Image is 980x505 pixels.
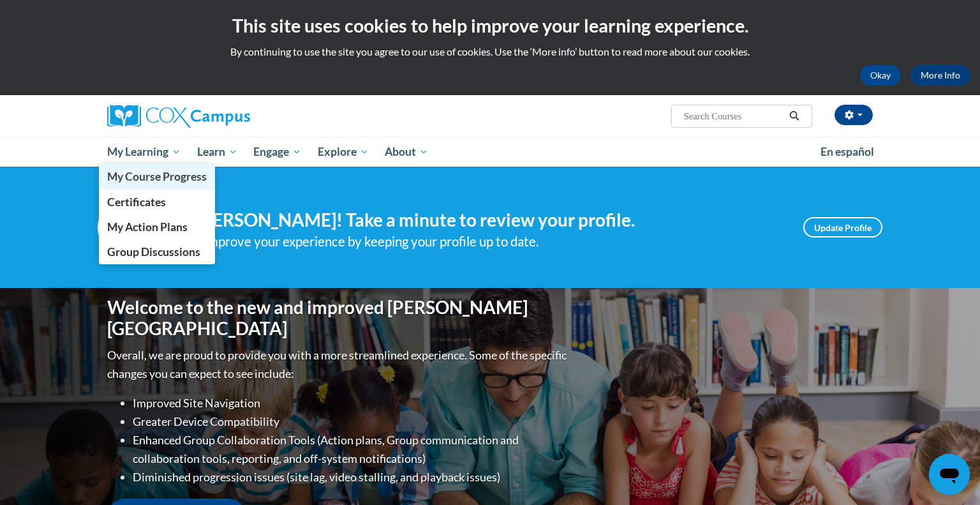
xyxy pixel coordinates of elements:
[10,45,970,59] p: By continuing to use the site you agree to our use of cookies. Use the ‘More info’ button to read...
[107,144,181,160] span: My Learning
[99,239,215,264] a: Group Discussions
[683,109,785,124] input: Search Courses
[385,144,428,160] span: About
[133,431,570,468] li: Enhanced Group Collaboration Tools (Action plans, Group communication and collaboration tools, re...
[174,209,784,231] h4: Hi [PERSON_NAME]! Take a minute to review your profile.
[133,412,570,431] li: Greater Device Compatibility
[107,220,188,234] span: My Action Plans
[835,105,873,125] button: Account Settings
[99,215,215,239] a: My Action Plans
[107,105,350,128] a: Cox Campus
[803,217,882,237] a: Update Profile
[107,297,570,340] h1: Welcome to the new and improved [PERSON_NAME][GEOGRAPHIC_DATA]
[318,144,369,160] span: Explore
[10,13,970,38] h2: This site uses cookies to help improve your learning experience.
[133,468,570,486] li: Diminished progression issues (site lag, video stalling, and playback issues)
[189,137,246,167] a: Learn
[107,195,166,209] span: Certificates
[133,394,570,412] li: Improved Site Navigation
[107,346,570,383] p: Overall, we are proud to provide you with a more streamlined experience. Some of the specific cha...
[98,199,155,256] img: Profile Image
[107,105,250,128] img: Cox Campus
[107,170,207,183] span: My Course Progress
[99,190,215,215] a: Certificates
[99,137,189,167] a: My Learning
[174,231,784,252] div: Help improve your experience by keeping your profile up to date.
[820,145,874,158] span: En español
[88,137,892,167] div: Main menu
[860,65,901,86] button: Okay
[785,109,804,124] button: Search
[812,139,882,165] a: En español
[99,164,215,189] a: My Course Progress
[309,137,377,167] a: Explore
[910,65,970,86] a: More Info
[929,454,970,495] iframe: Button to launch messaging window
[253,144,301,160] span: Engage
[377,137,437,167] a: About
[107,245,200,259] span: Group Discussions
[245,137,309,167] a: Engage
[197,144,237,160] span: Learn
